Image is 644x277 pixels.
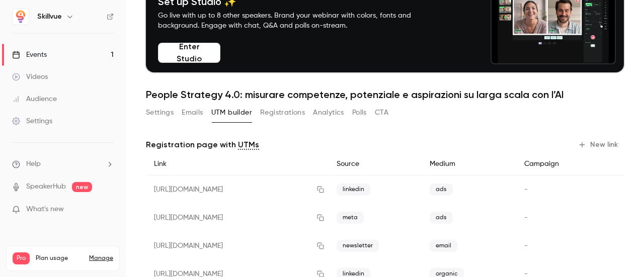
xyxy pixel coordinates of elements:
img: tab_domain_overview_orange.svg [42,58,50,66]
button: Analytics [313,105,344,121]
span: newsletter [337,240,379,252]
button: Polls [352,105,367,121]
span: Help [26,159,41,169]
img: website_grey.svg [16,26,24,34]
div: [URL][DOMAIN_NAME] [146,175,329,204]
a: SpeakerHub [26,181,66,192]
h6: Skillvue [37,12,62,22]
div: [PERSON_NAME]: [DOMAIN_NAME] [26,26,144,34]
img: tab_keywords_by_traffic_grey.svg [101,58,109,66]
span: linkedin [337,183,370,196]
img: logo_orange.svg [16,16,24,24]
a: UTMs [238,139,259,151]
div: Campaign [516,153,582,175]
div: [URL][DOMAIN_NAME] [146,232,329,260]
div: v 4.0.25 [28,16,49,24]
span: new [72,182,92,192]
p: Go live with up to 8 other speakers. Brand your webinar with colors, fonts and background. Engage... [158,11,435,31]
div: Videos [12,72,48,82]
span: Plan usage [36,254,83,262]
div: Medium [422,153,516,175]
span: - [524,242,528,249]
button: New link [574,137,624,153]
h1: People Strategy 4.0: misurare competenze, potenziale e aspirazioni su larga scala con l’AI [146,88,624,101]
button: UTM builder [211,105,252,121]
button: Emails [182,105,203,121]
span: ads [430,212,453,224]
div: Audience [12,94,57,104]
button: Enter Studio [158,43,220,63]
span: Pro [13,252,30,264]
div: Events [12,50,47,60]
a: Manage [89,254,113,262]
div: Keyword (traffico) [112,59,167,66]
span: What's new [26,204,64,215]
img: Skillvue [13,9,29,25]
span: - [524,186,528,193]
div: Source [329,153,421,175]
span: ads [430,183,453,196]
button: Registrations [260,105,305,121]
span: meta [337,212,364,224]
span: email [430,240,457,252]
button: Settings [146,105,174,121]
li: help-dropdown-opener [12,159,114,169]
span: - [524,214,528,221]
div: Dominio [53,59,77,66]
div: Link [146,153,329,175]
p: Registration page with [146,139,259,151]
button: CTA [375,105,388,121]
div: [URL][DOMAIN_NAME] [146,204,329,232]
div: Settings [12,116,52,126]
